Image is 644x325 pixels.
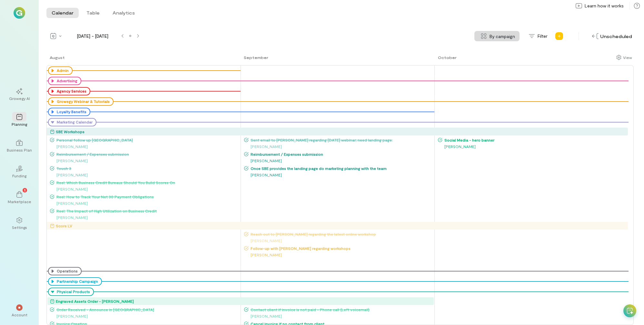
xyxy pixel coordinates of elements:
[55,269,78,274] div: Operations
[24,187,25,193] span: 1
[12,173,26,178] div: Funding
[55,120,93,125] div: Marketing Calendar
[48,108,90,116] div: Loyalty Benefits
[54,194,240,199] span: Reel: How to Track Your Net 30 Payment Obligations
[438,143,628,150] div: [PERSON_NAME]
[8,134,31,158] a: Business Plan
[48,288,94,296] div: Physical Products
[8,212,31,235] a: Settings
[8,186,31,209] a: Marketplace
[54,152,240,157] span: Reimbursement / Expenses submission
[48,277,102,286] div: Partnership Campaign
[244,237,434,244] div: [PERSON_NAME]
[81,8,105,18] button: Table
[8,83,31,106] a: Growegy AI
[54,307,240,312] span: Order Received - Announce in [GEOGRAPHIC_DATA]
[244,313,434,319] div: [PERSON_NAME]
[48,66,73,75] div: Admin
[48,87,90,95] div: Agency Services
[244,251,434,258] div: [PERSON_NAME]
[244,143,434,150] div: [PERSON_NAME]
[55,289,90,294] div: Physical Products
[249,231,434,237] span: Reach out to [PERSON_NAME] regarding the latest online workshop
[55,99,110,104] div: Growegy Webinar & Tutorials
[56,298,134,304] div: Engraved Assets Order - [PERSON_NAME]
[435,54,458,65] a: August 3, 2025
[50,157,240,164] div: [PERSON_NAME]
[615,53,634,62] div: Show columns
[48,77,81,85] div: Advertising
[12,312,27,317] div: Account
[590,31,634,41] div: Unscheduled
[107,8,140,18] button: Analytics
[442,137,628,143] span: Social Media - hero banner
[54,137,240,143] span: Personal follow up [GEOGRAPHIC_DATA]
[538,33,548,39] span: Filter
[244,157,434,164] div: [PERSON_NAME]
[50,200,240,206] div: [PERSON_NAME]
[249,307,434,312] span: Contact client if invoice is not paid - Phone call (Left voicemail)
[46,8,79,18] button: Calendar
[50,172,240,178] div: [PERSON_NAME]
[50,143,240,150] div: [PERSON_NAME]
[249,166,434,171] span: Once SBE provides the landing page do marketing planning with the team
[55,68,69,73] div: Admin
[54,180,240,185] span: Reel: Which Business Credit Bureaus Should You Build Scores On
[55,89,86,94] div: Agency Services
[249,152,434,157] span: Reimbursement / Expenses submission
[55,109,86,114] div: Loyalty Benefits
[50,313,240,319] div: [PERSON_NAME]
[244,172,434,178] div: [PERSON_NAME]
[9,96,30,101] div: Growegy AI
[50,55,65,60] div: August
[50,186,240,192] div: [PERSON_NAME]
[7,147,32,153] div: Business Plan
[623,54,632,60] div: View
[48,118,96,126] div: Marketing Calendar
[12,122,27,127] div: Planning
[8,199,31,204] div: Marketplace
[55,78,77,84] div: Advertising
[244,55,268,60] div: September
[241,54,270,65] a: August 2, 2025
[585,3,624,9] span: Learn how it works
[48,267,82,275] div: Operations
[54,208,240,213] span: Reel: The Impact of High Utilization on Business Credit
[55,279,98,284] div: Partnership Campaign
[12,225,27,230] div: Settings
[50,214,240,221] div: [PERSON_NAME]
[66,33,119,39] span: [DATE] - [DATE]
[249,137,434,143] span: Sent email to [PERSON_NAME] regarding [DATE] webinar; need landing page.
[56,222,72,229] div: Score LV
[56,128,84,135] div: SBE Workshops
[554,31,564,41] div: Add new
[8,109,31,132] a: Planning
[249,246,434,251] span: Follow-up with [PERSON_NAME] regarding workshops
[490,33,515,40] span: By campaign
[54,166,240,171] span: Touch 3
[48,97,114,106] div: Growegy Webinar & Tutorials
[8,160,31,183] a: Funding
[46,54,66,65] a: August 1, 2025
[438,55,457,60] div: October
